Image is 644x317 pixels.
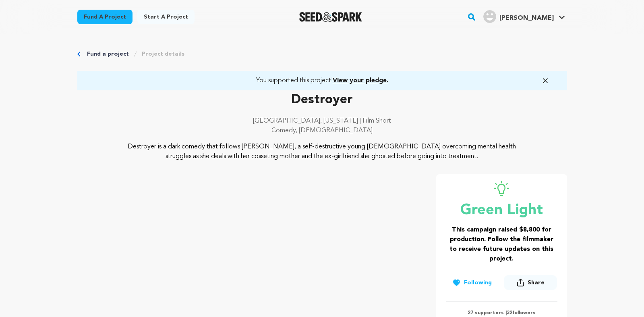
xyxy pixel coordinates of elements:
span: Share [528,279,545,287]
p: Destroyer is a dark comedy that follows [PERSON_NAME], a self-destructive young [DEMOGRAPHIC_DATA... [126,142,518,161]
span: Share [504,275,557,293]
p: Green Light [446,202,557,219]
span: 32 [507,311,512,315]
a: Seed&Spark Homepage [299,12,362,22]
p: [GEOGRAPHIC_DATA], [US_STATE] | Film Short [77,116,567,126]
span: Rodney G.'s Profile [482,8,567,25]
a: Project details [142,50,184,58]
a: You supported this project!View your pledge. [87,76,557,86]
a: Fund a project [87,50,129,58]
a: Fund a project [77,10,133,24]
div: Breadcrumb [77,50,567,58]
img: Seed&Spark Logo Dark Mode [299,12,362,22]
span: View your pledge. [333,77,388,84]
div: Rodney G.'s Profile [483,10,554,23]
a: Rodney G.'s Profile [482,8,567,23]
p: Comedy, [DEMOGRAPHIC_DATA] [77,126,567,136]
p: Destroyer [77,90,567,110]
button: Following [446,275,498,290]
a: Start a project [137,10,195,24]
img: user.png [483,10,496,23]
p: 27 supporters | followers [446,310,557,316]
span: [PERSON_NAME] [499,15,554,21]
button: Share [504,275,557,290]
h3: This campaign raised $8,800 for production. Follow the filmmaker to receive future updates on thi... [446,225,557,264]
